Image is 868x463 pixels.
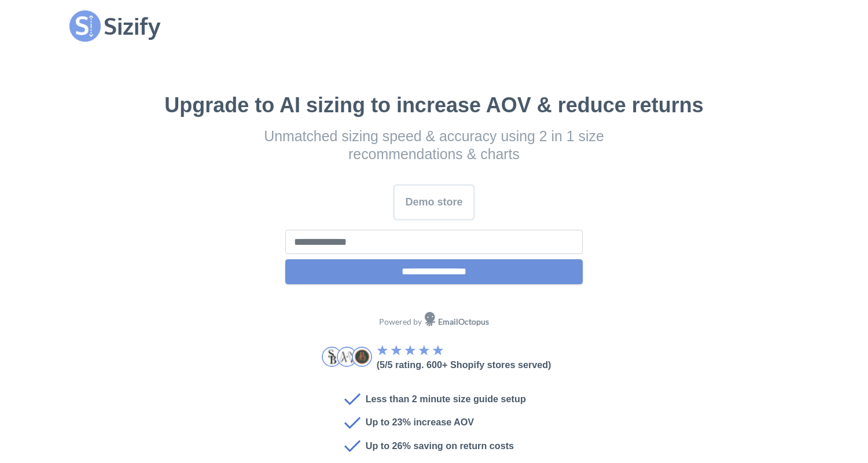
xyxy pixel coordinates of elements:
[375,310,493,333] p: Powered by
[101,13,163,39] h1: Sizify
[393,184,475,221] button: Demo store
[377,360,551,370] h3: (5/5 rating. 600+ Shopify stores served)
[366,441,514,451] h3: Up to 26% saving on return costs
[366,394,526,405] h3: Less than 2 minute size guide setup
[366,417,474,428] h3: Up to 23% increase AOV
[164,94,704,117] h1: Upgrade to AI sizing to increase AOV & reduce returns
[425,314,489,329] a: EmailOctopus
[377,344,444,360] div: 5 Stars
[205,127,663,163] h3: Unmatched sizing speed & accuracy using 2 in 1 size recommendations & charts
[69,10,101,42] img: logo
[285,230,582,255] input: Email address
